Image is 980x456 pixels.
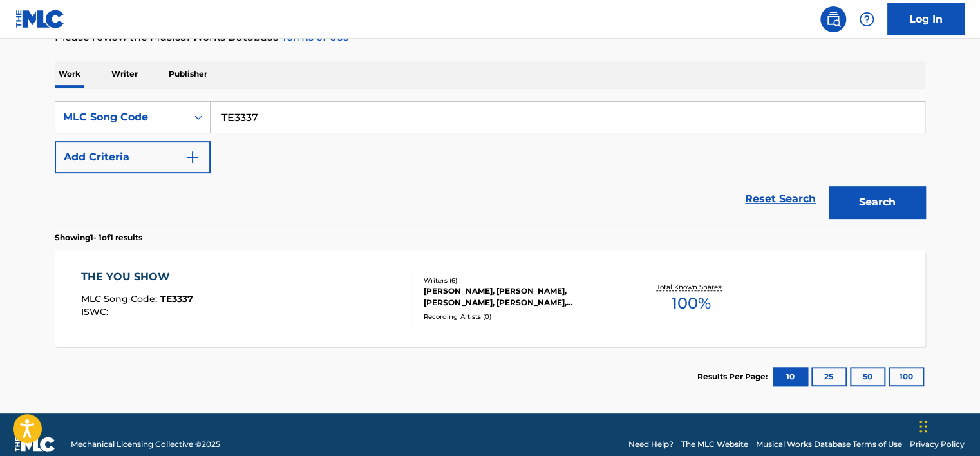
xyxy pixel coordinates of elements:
img: 9d2ae6d4665cec9f34b9.svg [185,149,200,165]
a: Log In [887,3,965,35]
p: Total Known Shares: [656,282,725,292]
a: Need Help? [628,439,674,450]
div: MLC Song Code [63,109,179,125]
img: MLC Logo [15,10,65,28]
a: THE YOU SHOWMLC Song Code:TE3337ISWC:Writers (6)[PERSON_NAME], [PERSON_NAME], [PERSON_NAME], [PER... [55,250,925,347]
form: Search Form [55,101,925,225]
p: Writer [108,61,142,88]
span: MLC Song Code : [81,293,160,305]
p: Publisher [165,61,211,88]
p: Showing 1 - 1 of 1 results [55,232,142,243]
a: Public Search [820,6,846,32]
div: চ্যাট উইজেট [916,394,980,456]
div: Recording Artists ( 0 ) [424,312,618,321]
p: Results Per Page: [697,371,771,383]
div: [PERSON_NAME], [PERSON_NAME], [PERSON_NAME], [PERSON_NAME], [PERSON_NAME], [PERSON_NAME] [424,285,618,309]
span: Mechanical Licensing Collective © 2025 [71,439,220,450]
div: Writers ( 6 ) [424,276,618,285]
button: Add Criteria [55,141,211,173]
a: Musical Works Database Terms of Use [756,439,902,450]
span: ISWC : [81,306,111,318]
img: logo [15,437,55,452]
button: Search [829,186,925,218]
div: Help [854,6,880,32]
div: THE YOU SHOW [81,269,193,285]
iframe: Chat Widget [916,394,980,456]
button: 10 [773,367,808,386]
button: 25 [811,367,847,386]
img: help [859,12,874,27]
button: 50 [850,367,885,386]
span: 100 % [671,292,710,315]
img: search [825,12,841,27]
span: TE3337 [160,293,193,305]
a: The MLC Website [681,439,748,450]
a: Reset Search [739,185,822,213]
button: 100 [889,367,924,386]
div: টেনে আনুন [919,407,927,446]
a: Privacy Policy [910,439,965,450]
p: Work [55,61,84,88]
